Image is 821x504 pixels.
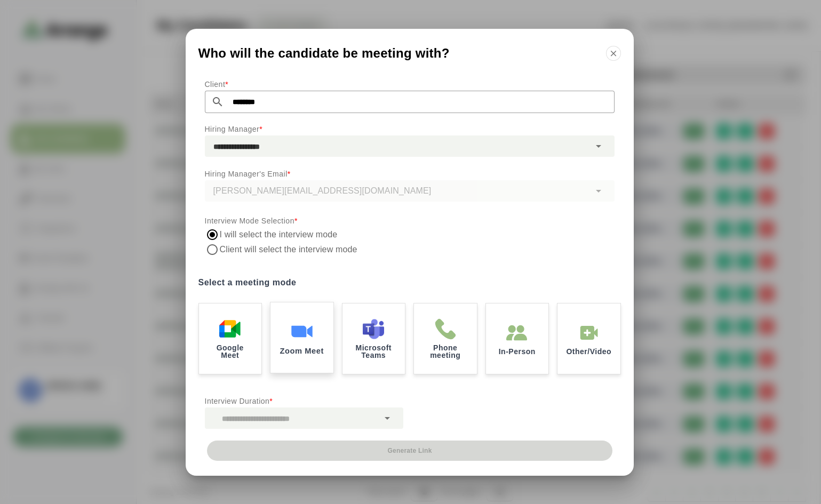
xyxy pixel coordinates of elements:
p: Google Meet [208,344,253,359]
img: Google Meet [219,318,241,340]
label: I will select the interview mode [220,227,338,242]
img: Phone meeting [435,318,456,340]
p: Interview Duration [205,395,403,407]
p: Zoom Meet [280,347,324,355]
p: Hiring Manager's Email [205,167,615,180]
p: Other/Video [566,348,611,355]
p: Interview Mode Selection [205,214,615,227]
img: Microsoft Teams [363,318,384,340]
img: Zoom Meet [291,320,313,342]
img: In-Person [506,322,528,343]
p: Microsoft Teams [351,344,397,359]
p: Phone meeting [423,344,468,359]
p: Hiring Manager [205,123,615,135]
span: Who will the candidate be meeting with? [198,47,450,60]
p: Client [205,78,615,91]
p: In-Person [499,348,536,355]
label: Select a meeting mode [198,275,621,290]
img: In-Person [578,322,600,343]
label: Client will select the interview mode [220,242,360,257]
